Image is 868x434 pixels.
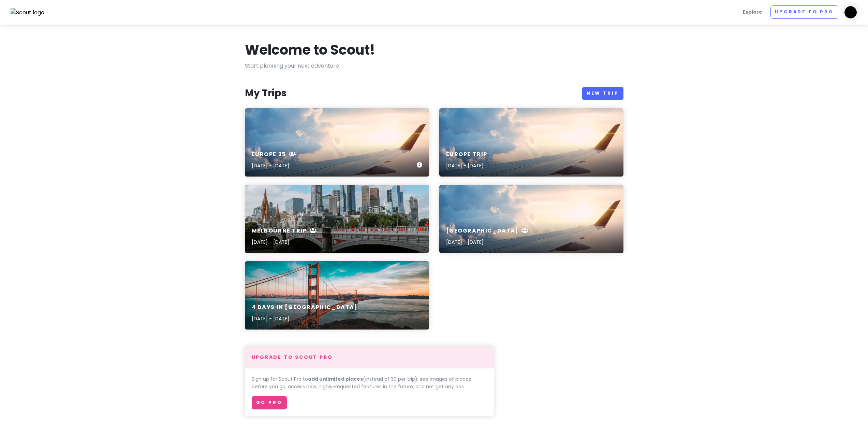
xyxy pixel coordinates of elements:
a: New Trip [582,87,623,100]
h4: Upgrade to Scout Pro [252,354,487,360]
p: Sign up for Scout Pro to (instead of 30 per trip), see images of places before you go, access new... [252,375,487,391]
a: aerial photography of airlinerEurope Trip[DATE] - [DATE] [439,108,623,177]
h6: Europe 25 [252,151,296,158]
h6: 4 Days in [GEOGRAPHIC_DATA] [252,304,358,311]
a: aerial photography of airlinerEurope 25[DATE] - [DATE] [245,108,429,177]
img: User profile [844,5,857,19]
strong: add unlimited places [308,376,363,382]
p: [DATE] - [DATE] [252,162,296,169]
a: aerial photography of airliner[GEOGRAPHIC_DATA][DATE] - [DATE] [439,185,623,253]
a: Go Pro [252,396,287,409]
a: white bridge across city buildingsMelbourne Trip[DATE] - [DATE] [245,185,429,253]
p: [DATE] - [DATE] [446,238,529,246]
p: Start planning your next adventure [245,61,623,70]
a: 4 Days in [GEOGRAPHIC_DATA][DATE] - [DATE] [245,261,429,330]
h1: Welcome to Scout! [245,41,375,59]
h6: Europe Trip [446,151,488,158]
img: Scout logo [11,8,45,17]
p: [DATE] - [DATE] [252,315,358,322]
h3: My Trips [245,87,286,99]
h6: [GEOGRAPHIC_DATA] [446,227,529,235]
a: Upgrade to Pro [770,5,838,19]
h6: Melbourne Trip [252,227,317,235]
p: [DATE] - [DATE] [252,238,317,246]
p: [DATE] - [DATE] [446,162,488,169]
a: Explore [740,5,765,19]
